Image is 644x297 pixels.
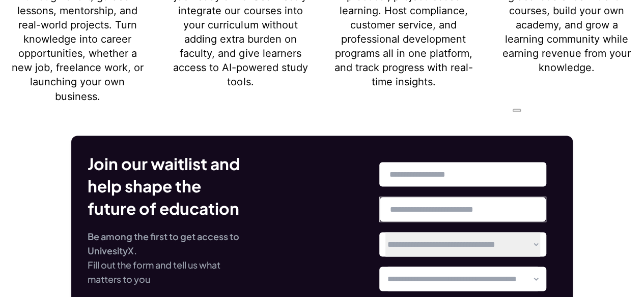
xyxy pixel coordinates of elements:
[88,229,244,257] p: Be among the first to get access to UnivesityX.
[88,258,220,284] span: Fill out the form and tell us what matters to you
[88,152,244,219] p: Join our waitlist and help shape the future of education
